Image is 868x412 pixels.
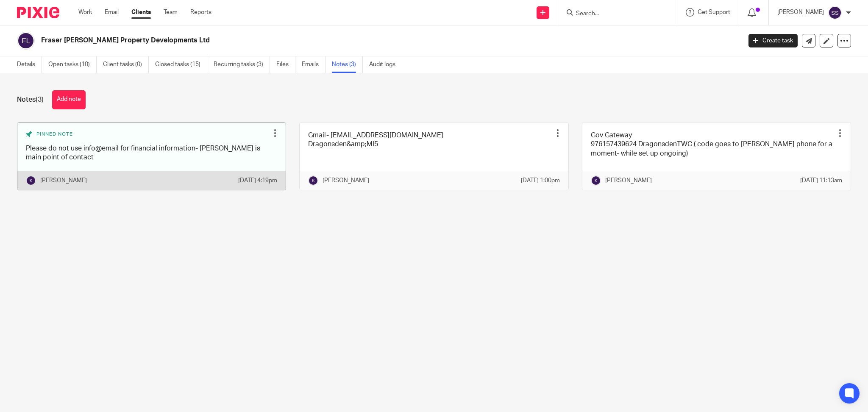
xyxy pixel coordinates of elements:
[52,90,86,109] button: Add note
[78,8,92,17] a: Work
[748,34,798,47] a: Create task
[40,176,87,185] p: [PERSON_NAME]
[17,56,42,73] a: Details
[521,176,560,185] p: [DATE] 1:00pm
[131,8,151,17] a: Clients
[605,176,652,185] p: [PERSON_NAME]
[777,8,824,17] p: [PERSON_NAME]
[369,56,402,73] a: Audit logs
[155,56,207,73] a: Closed tasks (15)
[26,131,269,138] div: Pinned note
[164,8,178,17] a: Team
[238,176,277,185] p: [DATE] 4:19pm
[698,9,730,15] span: Get Support
[190,8,211,17] a: Reports
[308,175,318,186] img: svg%3E
[36,96,44,103] span: (3)
[828,6,842,19] img: svg%3E
[323,176,369,185] p: [PERSON_NAME]
[48,56,97,73] a: Open tasks (10)
[41,36,597,45] h2: Fraser [PERSON_NAME] Property Developments Ltd
[302,56,325,73] a: Emails
[17,32,35,50] img: svg%3E
[276,56,295,73] a: Files
[800,176,842,185] p: [DATE] 11:13am
[332,56,363,73] a: Notes (3)
[103,56,149,73] a: Client tasks (0)
[26,175,36,186] img: svg%3E
[591,175,601,186] img: svg%3E
[17,95,44,104] h1: Notes
[17,7,59,18] img: Pixie
[575,10,651,18] input: Search
[105,8,119,17] a: Email
[214,56,270,73] a: Recurring tasks (3)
